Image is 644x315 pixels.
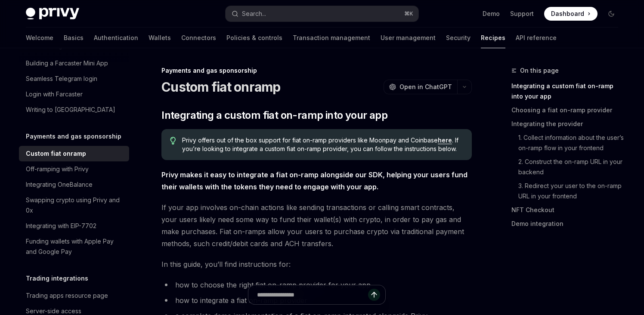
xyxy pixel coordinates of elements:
[26,148,86,159] div: Custom fiat onramp
[64,28,84,48] a: Basics
[483,9,500,18] a: Demo
[26,8,79,20] img: dark logo
[19,288,129,303] a: Trading apps resource page
[511,217,625,231] a: Demo integration
[242,9,266,19] div: Search...
[604,7,618,21] button: Toggle dark mode
[511,131,625,155] a: 1. Collect information about the user’s on-ramp flow in your frontend
[26,221,96,231] div: Integrating with EIP-7702
[226,6,418,22] button: Open search
[161,279,472,291] li: how to choose the right fiat on-ramp provider for your app
[161,108,387,122] span: Integrating a custom fiat on-ramp into your app
[516,28,557,48] a: API reference
[19,161,129,177] a: Off-ramping with Privy
[26,105,115,115] div: Writing to [GEOGRAPHIC_DATA]
[257,285,368,304] input: Ask a question...
[511,155,625,179] a: 2. Construct the on-ramp URL in your backend
[446,28,471,48] a: Security
[511,179,625,203] a: 3. Redirect your user to the on-ramp URL in your frontend
[26,273,88,284] h5: Trading integrations
[481,28,505,48] a: Recipes
[26,164,89,174] div: Off-ramping with Privy
[161,170,468,191] strong: Privy makes it easy to integrate a fiat on-ramp alongside our SDK, helping your users fund their ...
[161,201,472,250] span: If your app involves on-chain actions like sending transactions or calling smart contracts, your ...
[19,71,129,86] a: Seamless Telegram login
[161,66,472,75] div: Payments and gas sponsorship
[26,74,97,84] div: Seamless Telegram login
[438,136,452,144] a: here
[182,136,463,153] span: Privy offers out of the box support for fiat on-ramp providers like Moonpay and Coinbase . If you...
[26,195,124,216] div: Swapping crypto using Privy and 0x
[510,9,534,18] a: Support
[26,290,108,301] div: Trading apps resource page
[26,89,83,99] div: Login with Farcaster
[520,65,559,76] span: On this page
[19,146,129,161] a: Custom fiat onramp
[19,56,129,71] a: Building a Farcaster Mini App
[26,179,93,190] div: Integrating OneBalance
[26,131,121,142] h5: Payments and gas sponsorship
[384,80,457,94] button: Open in ChatGPT
[26,236,124,257] div: Funding wallets with Apple Pay and Google Pay
[511,103,625,117] a: Choosing a fiat on-ramp provider
[511,203,625,217] a: NFT Checkout
[511,79,625,103] a: Integrating a custom fiat on-ramp into your app
[19,234,129,259] a: Funding wallets with Apple Pay and Google Pay
[19,86,129,102] a: Login with Farcaster
[293,28,370,48] a: Transaction management
[26,28,53,48] a: Welcome
[26,58,108,68] div: Building a Farcaster Mini App
[399,83,452,91] span: Open in ChatGPT
[170,137,176,145] svg: Tip
[161,258,472,270] span: In this guide, you’ll find instructions for:
[511,117,625,131] a: Integrating the provider
[19,192,129,218] a: Swapping crypto using Privy and 0x
[226,28,282,48] a: Policies & controls
[404,10,413,17] span: ⌘ K
[381,28,436,48] a: User management
[544,7,598,21] a: Dashboard
[161,79,281,95] h1: Custom fiat onramp
[19,102,129,117] a: Writing to [GEOGRAPHIC_DATA]
[19,218,129,234] a: Integrating with EIP-7702
[94,28,138,48] a: Authentication
[19,177,129,192] a: Integrating OneBalance
[551,9,584,18] span: Dashboard
[368,289,380,301] button: Send message
[181,28,216,48] a: Connectors
[149,28,171,48] a: Wallets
